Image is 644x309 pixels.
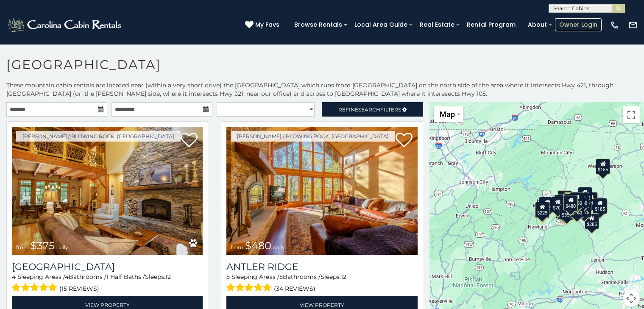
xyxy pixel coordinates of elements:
h3: Mountain Song Lodge [12,261,203,273]
span: 4 [65,273,69,281]
div: Sleeping Areas / Bathrooms / Sleeps: [226,273,417,294]
div: $285 [585,213,599,229]
span: $375 [31,239,55,252]
a: RefineSearchFilters [322,102,423,117]
span: (34 reviews) [274,283,315,294]
a: Antler Ridge [226,261,417,273]
span: 12 [341,273,346,281]
a: Add to favorites [396,132,413,150]
div: $205 [550,196,565,212]
span: (15 reviews) [59,283,99,294]
div: $155 [596,159,610,175]
a: [PERSON_NAME] / Blowing Rock, [GEOGRAPHIC_DATA] [16,131,181,142]
div: $235 [578,187,592,203]
span: from [231,244,243,251]
img: White-1-2.png [6,17,124,33]
a: My Favs [245,20,282,30]
a: About [524,18,551,31]
span: 5 [226,273,230,281]
span: 1 Half Baths / [106,273,145,281]
span: Search [358,106,380,113]
span: daily [273,244,285,251]
img: Antler Ridge [226,127,417,255]
div: $325 [593,198,608,214]
div: Sleeping Areas / Bathrooms / Sleeps: [12,273,203,294]
div: $480 [563,195,578,211]
div: $260 [570,192,584,208]
a: Add to favorites [181,132,198,150]
div: $140 [570,201,584,217]
span: from [16,244,29,251]
div: $230 [575,192,589,208]
a: Owner Login [555,18,602,31]
a: [PERSON_NAME] / Blowing Rock, [GEOGRAPHIC_DATA] [231,131,395,142]
button: Map camera controls [623,290,640,307]
span: 4 [12,273,16,281]
div: $185 [593,198,607,214]
div: $485 [554,195,569,211]
div: $325 [577,201,591,217]
span: 12 [165,273,171,281]
div: $1,095 [538,197,556,213]
div: $225 [535,202,549,218]
span: daily [56,244,68,251]
span: Map [440,110,455,119]
span: 5 [279,273,283,281]
div: $451 [558,190,572,206]
button: Toggle fullscreen view [623,106,640,123]
span: Refine Filters [338,106,401,113]
div: $355 [560,204,574,220]
a: Mountain Song Lodge from $375 daily [12,127,203,255]
img: mail-regular-white.png [628,20,638,30]
a: [GEOGRAPHIC_DATA] [12,261,203,273]
a: Browse Rentals [290,18,346,31]
a: Rental Program [463,18,520,31]
span: $480 [245,239,271,252]
img: phone-regular-white.png [610,20,619,30]
a: Local Area Guide [350,18,412,31]
button: Change map style [434,106,463,122]
div: $355 [535,203,549,219]
a: Antler Ridge from $480 daily [226,127,417,255]
img: Mountain Song Lodge [12,127,203,255]
a: Real Estate [415,18,459,31]
span: My Favs [255,20,279,29]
